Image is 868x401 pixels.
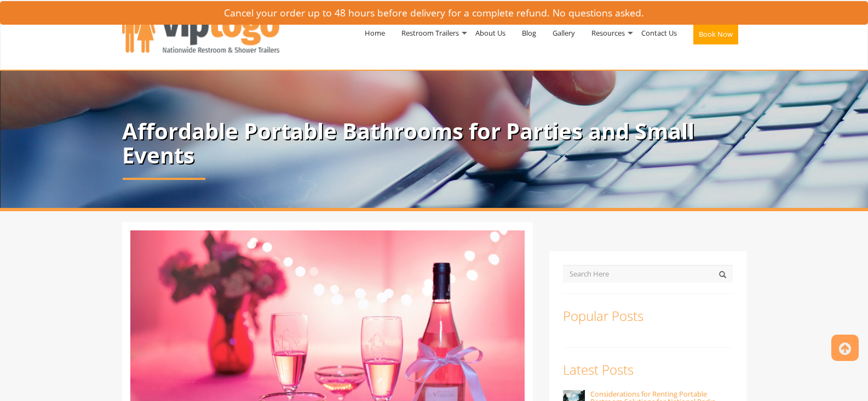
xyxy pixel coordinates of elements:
h3: Popular Posts [563,309,733,323]
a: Book Now [685,4,746,68]
a: Blog [514,4,544,61]
button: Book Now [693,24,738,44]
input: Search Here [563,265,733,283]
img: VIPTOGO [122,8,279,53]
a: Home [357,4,393,61]
a: About Us [467,4,514,61]
a: Restroom Trailers [393,4,467,61]
a: Resources [583,4,633,61]
a: Contact Us [633,4,685,61]
h3: Latest Posts [563,363,733,377]
p: Affordable Portable Bathrooms for Parties and Small Events [122,119,746,167]
a: Gallery [544,4,583,61]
